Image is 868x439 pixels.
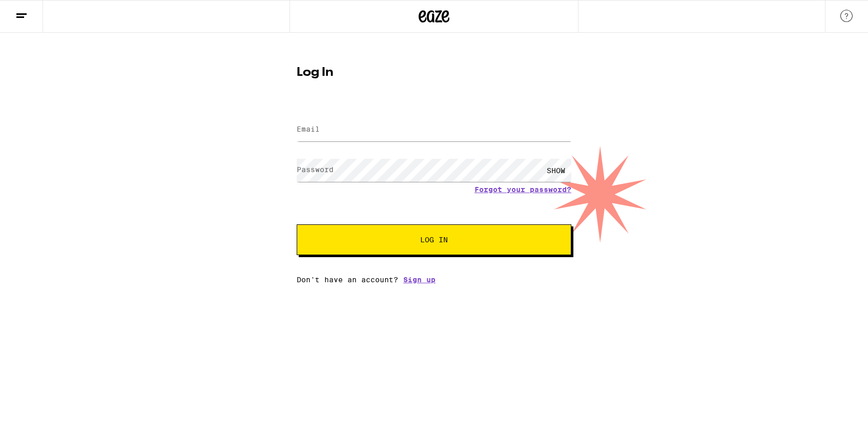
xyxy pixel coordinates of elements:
[297,67,571,79] h1: Log In
[403,276,436,284] a: Sign up
[541,159,571,182] div: SHOW
[474,185,571,194] a: Forgot your password?
[297,118,571,141] input: Email
[420,236,448,243] span: Log In
[297,224,571,255] button: Log In
[297,165,334,174] label: Password
[297,276,571,284] div: Don't have an account?
[297,125,320,133] label: Email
